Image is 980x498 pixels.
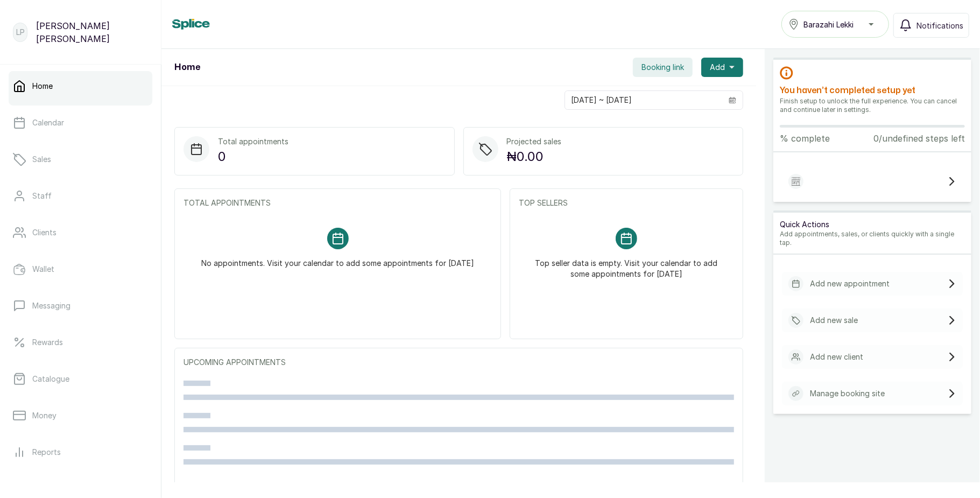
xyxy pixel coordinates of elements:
[184,357,734,368] p: UPCOMING APPOINTMENTS
[780,132,830,145] p: % complete
[9,291,152,321] a: Messaging
[810,388,885,399] p: Manage booking site
[803,19,854,30] span: Barazahi Lekki
[565,91,722,109] input: Select date
[810,352,863,362] p: Add new client
[32,264,54,275] p: Wallet
[9,327,152,357] a: Rewards
[9,218,152,248] a: Clients
[218,136,288,147] p: Total appointments
[633,58,693,77] button: Booking link
[32,337,63,348] p: Rewards
[729,96,736,104] svg: calendar
[9,108,152,138] a: Calendar
[16,27,25,38] p: LP
[32,447,61,458] p: Reports
[32,300,70,311] p: Messaging
[507,136,562,147] p: Projected sales
[9,364,152,394] a: Catalogue
[519,198,734,208] p: TOP SELLERS
[32,154,51,165] p: Sales
[32,374,69,384] p: Catalogue
[9,144,152,174] a: Sales
[701,58,743,77] button: Add
[9,437,152,467] a: Reports
[810,278,890,289] p: Add new appointment
[201,249,474,269] p: No appointments. Visit your calendar to add some appointments for [DATE]
[780,97,965,114] p: Finish setup to unlock the full experience. You can cancel and continue later in settings.
[184,198,492,208] p: TOTAL APPOINTMENTS
[641,62,684,73] span: Booking link
[810,315,858,326] p: Add new sale
[9,254,152,284] a: Wallet
[32,227,57,238] p: Clients
[174,61,200,74] h1: Home
[32,410,57,421] p: Money
[36,19,148,45] p: [PERSON_NAME] [PERSON_NAME]
[9,401,152,431] a: Money
[32,117,64,128] p: Calendar
[9,71,152,101] a: Home
[780,230,965,247] p: Add appointments, sales, or clients quickly with a single tap.
[9,181,152,211] a: Staff
[218,147,288,166] p: 0
[710,62,725,73] span: Add
[780,219,965,230] p: Quick Actions
[873,132,965,145] p: 0/undefined steps left
[893,13,969,38] button: Notifications
[32,81,53,92] p: Home
[781,11,889,38] button: Barazahi Lekki
[532,249,721,279] p: Top seller data is empty. Visit your calendar to add some appointments for [DATE]
[916,20,963,31] span: Notifications
[780,84,965,97] h2: You haven’t completed setup yet
[32,191,52,201] p: Staff
[507,147,562,166] p: ₦0.00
